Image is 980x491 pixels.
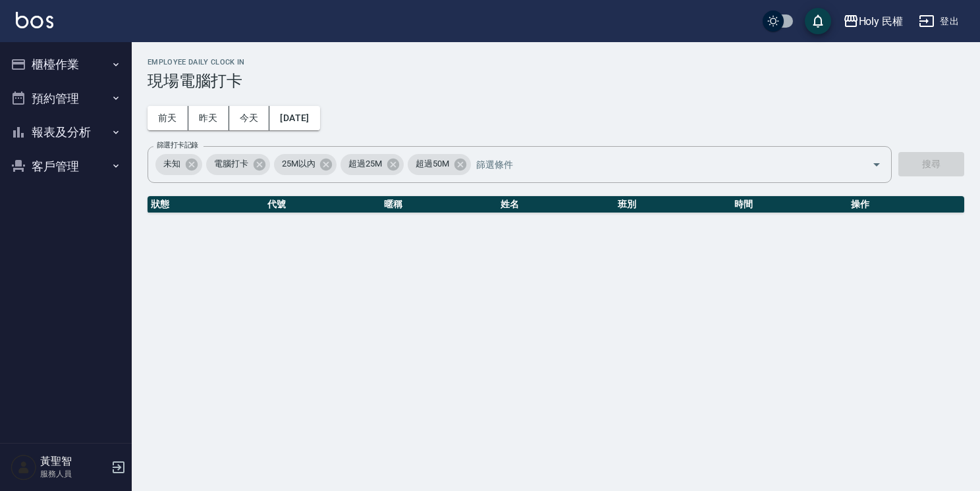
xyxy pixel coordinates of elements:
[408,157,457,170] span: 超過50M
[497,196,614,213] th: 姓名
[848,196,964,213] th: 操作
[5,82,126,116] button: 預約管理
[148,196,264,213] th: 狀態
[188,106,229,130] button: 昨天
[229,106,270,130] button: 今天
[264,196,381,213] th: 代號
[408,154,471,175] div: 超過50M
[614,196,731,213] th: 班別
[805,8,831,34] button: save
[206,154,270,175] div: 電腦打卡
[340,157,390,170] span: 超過25M
[274,154,337,175] div: 25M以內
[838,8,909,35] button: Holy 民權
[157,140,198,150] label: 篩選打卡記錄
[269,106,319,130] button: [DATE]
[40,468,107,480] p: 服務人員
[381,196,497,213] th: 暱稱
[148,106,188,130] button: 前天
[155,154,202,175] div: 未知
[913,9,964,34] button: 登出
[11,454,37,480] img: Person
[5,149,126,184] button: 客戶管理
[206,157,256,170] span: 電腦打卡
[40,455,107,468] h5: 黃聖智
[16,12,53,28] img: Logo
[155,157,188,170] span: 未知
[148,72,964,90] h3: 現場電腦打卡
[274,157,323,170] span: 25M以內
[5,115,126,149] button: 報表及分析
[473,153,849,176] input: 篩選條件
[148,58,964,66] h2: Employee Daily Clock In
[5,47,126,82] button: 櫃檯作業
[731,196,848,213] th: 時間
[859,13,904,30] div: Holy 民權
[866,154,887,175] button: Open
[340,154,404,175] div: 超過25M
